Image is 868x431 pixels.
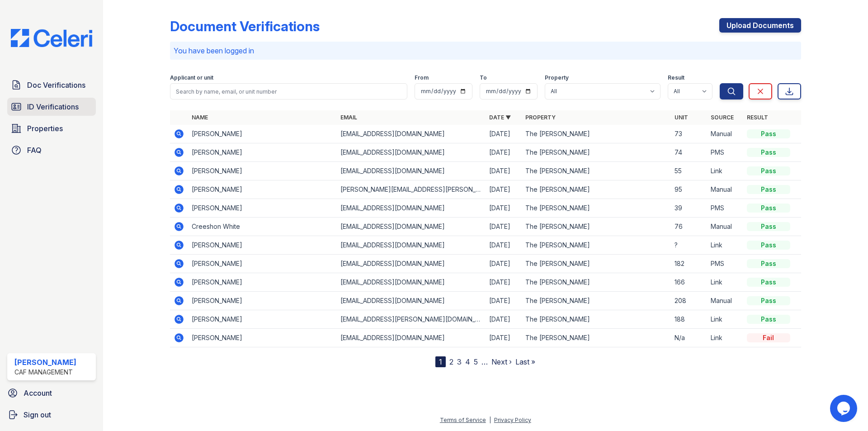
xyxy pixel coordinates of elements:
td: The [PERSON_NAME] [522,255,670,273]
span: Properties [27,123,63,134]
a: Last » [515,357,535,366]
td: [DATE] [486,310,522,329]
a: ID Verifications [7,98,96,116]
div: Pass [747,241,790,250]
td: 55 [671,162,707,180]
td: The [PERSON_NAME] [522,143,670,162]
td: [EMAIL_ADDRESS][DOMAIN_NAME] [337,255,486,273]
td: Manual [707,292,743,310]
td: Link [707,329,743,347]
td: 73 [671,125,707,143]
td: [DATE] [486,255,522,273]
td: ? [671,236,707,255]
td: [EMAIL_ADDRESS][DOMAIN_NAME] [337,329,486,347]
td: The [PERSON_NAME] [522,180,670,199]
td: 182 [671,255,707,273]
label: From [415,74,429,81]
td: [PERSON_NAME] [188,199,337,218]
td: [PERSON_NAME] [188,162,337,180]
a: Result [747,114,768,121]
td: 39 [671,199,707,218]
td: Link [707,310,743,329]
div: | [489,417,491,423]
span: … [481,356,488,367]
a: Property [525,114,556,121]
td: PMS [707,143,743,162]
div: Pass [747,148,790,157]
td: [PERSON_NAME] [188,255,337,273]
td: 95 [671,180,707,199]
td: 188 [671,310,707,329]
div: Document Verifications [170,18,320,34]
td: [DATE] [486,292,522,310]
a: Properties [7,119,96,137]
td: [PERSON_NAME] [188,143,337,162]
td: The [PERSON_NAME] [522,218,670,236]
td: Creeshon White [188,218,337,236]
td: [PERSON_NAME] [188,329,337,347]
td: [PERSON_NAME] [188,273,337,292]
a: Source [711,114,734,121]
div: Pass [747,129,790,138]
span: ID Verifications [27,101,79,112]
td: [DATE] [486,218,522,236]
td: The [PERSON_NAME] [522,125,670,143]
div: Pass [747,259,790,268]
img: CE_Logo_Blue-a8612792a0a2168367f1c8372b55b34899dd931a85d93a1a3d3e32e68fde9ad4.png [4,29,99,47]
div: Pass [747,185,790,194]
td: [EMAIL_ADDRESS][DOMAIN_NAME] [337,292,486,310]
td: [DATE] [486,329,522,347]
td: The [PERSON_NAME] [522,162,670,180]
a: Email [340,114,357,121]
a: Sign out [4,406,99,424]
a: Upload Documents [719,18,801,33]
div: Pass [747,166,790,175]
a: Next › [491,357,512,366]
label: Property [545,74,569,81]
td: 76 [671,218,707,236]
td: [EMAIL_ADDRESS][PERSON_NAME][DOMAIN_NAME] [337,310,486,329]
a: Unit [675,114,688,121]
label: Applicant or unit [170,74,213,81]
td: [PERSON_NAME] [188,310,337,329]
td: [EMAIL_ADDRESS][DOMAIN_NAME] [337,236,486,255]
label: To [480,74,487,81]
td: [EMAIL_ADDRESS][DOMAIN_NAME] [337,199,486,218]
td: [DATE] [486,273,522,292]
td: [DATE] [486,236,522,255]
td: Link [707,236,743,255]
td: Link [707,162,743,180]
div: 1 [435,356,446,367]
td: Manual [707,180,743,199]
td: [DATE] [486,125,522,143]
td: N/a [671,329,707,347]
td: [EMAIL_ADDRESS][DOMAIN_NAME] [337,162,486,180]
div: Pass [747,222,790,231]
td: [PERSON_NAME][EMAIL_ADDRESS][PERSON_NAME][DOMAIN_NAME] [337,180,486,199]
div: CAF Management [14,368,76,377]
td: The [PERSON_NAME] [522,199,670,218]
p: You have been logged in [174,45,797,56]
a: 2 [449,357,453,366]
span: Account [24,388,52,398]
a: Date ▼ [489,114,511,121]
span: FAQ [27,145,42,156]
td: The [PERSON_NAME] [522,310,670,329]
span: Sign out [24,409,51,420]
td: [DATE] [486,162,522,180]
td: [PERSON_NAME] [188,125,337,143]
td: [EMAIL_ADDRESS][DOMAIN_NAME] [337,218,486,236]
label: Result [668,74,684,81]
td: PMS [707,199,743,218]
td: The [PERSON_NAME] [522,236,670,255]
td: 208 [671,292,707,310]
td: [PERSON_NAME] [188,292,337,310]
td: [DATE] [486,180,522,199]
td: [PERSON_NAME] [188,236,337,255]
a: Terms of Service [440,417,486,423]
div: Fail [747,333,790,342]
div: Pass [747,296,790,305]
a: Doc Verifications [7,76,96,94]
div: [PERSON_NAME] [14,357,76,368]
